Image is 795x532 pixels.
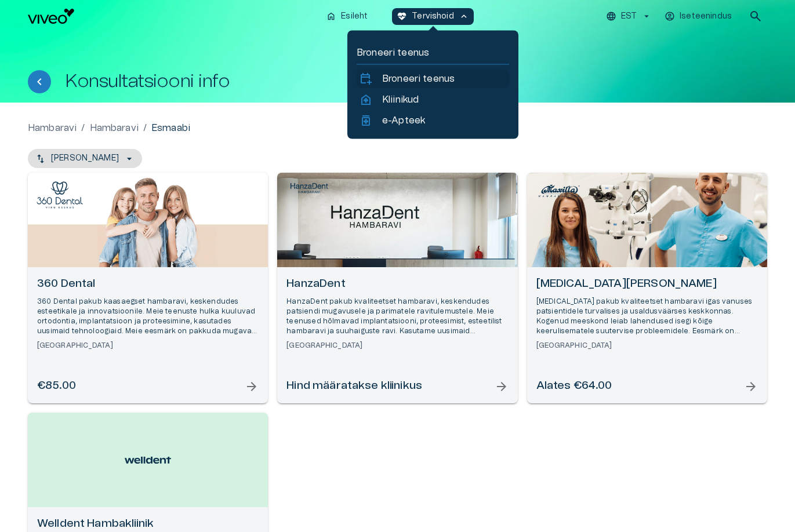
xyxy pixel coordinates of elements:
[37,297,259,337] p: 360 Dental pakub kaasaegset hambaravi, keskendudes esteetikale ja innovatsioonile. Meie teenuste ...
[28,173,268,403] a: Open selected supplier available booking dates
[680,10,732,23] p: Iseteenindus
[536,276,758,292] h6: [MEDICAL_DATA][PERSON_NAME]
[245,380,259,393] span: arrow_forward
[286,341,508,351] h6: [GEOGRAPHIC_DATA]
[28,70,51,93] button: Tagasi
[81,121,85,135] p: /
[65,71,230,92] h1: Konsultatsiooni info
[397,11,407,21] span: ecg_heart
[663,8,735,25] button: Iseteenindus
[37,181,83,209] img: 360 Dental logo
[536,378,612,394] h6: Alates €64.00
[341,10,368,23] p: Esileht
[536,181,582,200] img: Maxilla Hambakliinik logo
[382,114,425,127] p: e-Apteek
[143,121,147,135] p: /
[51,152,119,165] p: [PERSON_NAME]
[382,93,419,107] p: Kliinikud
[536,341,758,351] h6: [GEOGRAPHIC_DATA]
[28,9,317,24] a: Navigate to homepage
[286,276,508,292] h6: HanzaDent
[392,8,474,25] button: ecg_heartTervishoidkeyboard_arrow_up
[286,378,422,394] h6: Hind määratakse kliinikus
[125,451,171,469] img: Welldent Hambakliinik logo
[744,5,767,28] button: open search modal
[277,173,517,403] a: Open selected supplier available booking dates
[359,114,507,127] a: medicatione-Apteek
[28,149,142,168] button: [PERSON_NAME]
[151,121,190,135] p: Esmaabi
[90,121,139,135] a: Hambaravi
[359,72,373,86] span: calendar_add_on
[28,121,77,135] a: Hambaravi
[621,10,637,23] p: EST
[37,276,259,292] h6: 360 Dental
[527,173,767,403] a: Open selected supplier available booking dates
[359,93,507,107] a: home_healthKliinikud
[37,341,259,351] h6: [GEOGRAPHIC_DATA]
[459,11,469,21] span: keyboard_arrow_up
[37,378,76,394] h6: €85.00
[37,516,259,532] h6: Welldent Hambakliinik
[286,181,332,196] img: HanzaDent logo
[412,10,454,23] p: Tervishoid
[357,46,509,60] p: Broneeri teenus
[321,8,373,25] button: homeEsileht
[286,297,508,337] p: HanzaDent pakub kvaliteetset hambaravi, keskendudes patsiendi mugavusele ja parimatele ravitulemu...
[495,380,509,393] span: arrow_forward
[359,93,373,107] span: home_health
[536,297,758,337] p: [MEDICAL_DATA] pakub kvaliteetset hambaravi igas vanuses patsientidele turvalises ja usaldusväärs...
[382,72,455,86] p: Broneeri teenus
[604,8,654,25] button: EST
[359,114,373,127] span: medication
[749,9,763,23] span: search
[326,11,336,21] span: home
[359,72,507,86] a: calendar_add_onBroneeri teenus
[744,380,758,393] span: arrow_forward
[28,9,74,24] img: Viveo logo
